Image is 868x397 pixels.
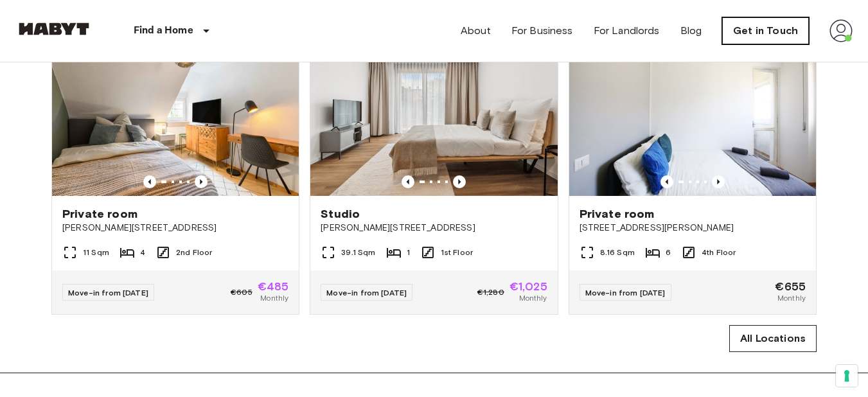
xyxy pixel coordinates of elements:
[195,175,208,188] button: Previous image
[729,325,817,352] a: All Locations
[321,222,547,234] span: [PERSON_NAME][STREET_ADDRESS]
[477,287,504,298] span: €1,280
[569,31,816,196] img: Marketing picture of unit IT-14-111-001-006
[569,31,817,315] a: Marketing picture of unit IT-14-111-001-006Previous imagePrevious image[GEOGRAPHIC_DATA]Private r...
[83,247,109,258] span: 11 Sqm
[68,288,148,297] span: Move-in from [DATE]
[231,287,252,298] span: €605
[321,206,360,222] span: Studio
[509,281,547,292] span: €1,025
[777,292,806,304] span: Monthly
[585,288,666,297] span: Move-in from [DATE]
[519,292,547,304] span: Monthly
[511,23,573,39] a: For Business
[702,247,736,258] span: 4th Floor
[258,281,289,292] span: €485
[62,206,137,222] span: Private room
[829,19,853,42] img: avatar
[341,247,375,258] span: 39.1 Sqm
[441,247,473,258] span: 1st Floor
[660,175,673,188] button: Previous image
[52,31,299,196] img: Marketing picture of unit DE-09-001-002-02HF
[260,292,288,304] span: Monthly
[461,23,491,39] a: About
[407,247,410,258] span: 1
[722,17,809,44] a: Get in Touch
[453,175,466,188] button: Previous image
[680,23,702,39] a: Blog
[600,247,635,258] span: 8.16 Sqm
[62,222,288,234] span: [PERSON_NAME][STREET_ADDRESS]
[326,288,407,297] span: Move-in from [DATE]
[580,222,806,234] span: [STREET_ADDRESS][PERSON_NAME]
[51,31,299,315] a: Marketing picture of unit DE-09-001-002-02HFPrevious imagePrevious image[GEOGRAPHIC_DATA]Private ...
[15,22,93,35] img: Habyt
[402,175,414,188] button: Previous image
[666,247,671,258] span: 6
[310,31,558,315] a: Marketing picture of unit DE-01-492-101-001Previous imagePrevious image[GEOGRAPHIC_DATA]Studio[PE...
[712,175,725,188] button: Previous image
[134,23,193,39] p: Find a Home
[310,31,557,196] img: Marketing picture of unit DE-01-492-101-001
[580,206,655,222] span: Private room
[176,247,212,258] span: 2nd Floor
[143,175,156,188] button: Previous image
[775,281,806,292] span: €655
[836,365,858,387] button: Your consent preferences for tracking technologies
[140,247,145,258] span: 4
[594,23,660,39] a: For Landlords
